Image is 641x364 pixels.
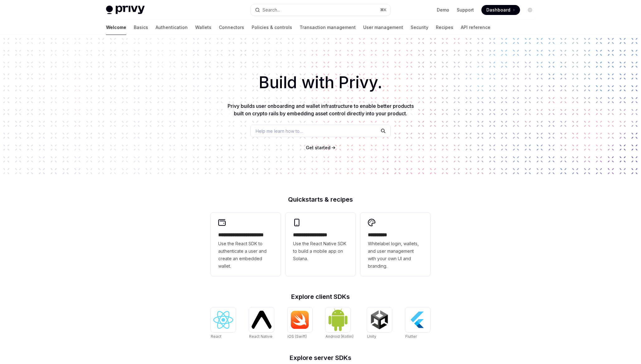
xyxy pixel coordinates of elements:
[286,213,355,276] a: **** **** **** ***Use the React Native SDK to build a mobile app on Solana.
[486,7,510,13] span: Dashboard
[256,128,303,134] span: Help me learn how to…
[263,6,280,14] div: Search...
[369,310,389,330] img: Unity
[106,20,126,35] a: Welcome
[367,307,392,340] a: UnityUnity
[252,311,272,328] img: React Native
[211,294,430,300] h2: Explore client SDKs
[134,20,148,35] a: Basics
[328,308,348,331] img: Android (Kotlin)
[218,240,273,270] span: Use the React SDK to authenticate a user and create an embedded wallet.
[461,20,490,35] a: API reference
[249,334,272,339] span: React Native
[360,213,430,276] a: **** *****Whitelabel login, wallets, and user management with your own UI and branding.
[211,196,430,203] h2: Quickstarts & recipes
[368,240,423,270] span: Whitelabel login, wallets, and user management with your own UI and branding.
[287,334,307,339] span: iOS (Swift)
[437,7,449,13] a: Demo
[211,307,236,340] a: ReactReact
[367,334,376,339] span: Unity
[363,20,403,35] a: User management
[325,334,354,339] span: Android (Kotlin)
[219,20,244,35] a: Connectors
[300,20,356,35] a: Transaction management
[213,311,233,329] img: React
[211,334,221,339] span: React
[411,20,428,35] a: Security
[405,307,430,340] a: FlutterFlutter
[195,20,211,35] a: Wallets
[481,5,520,15] a: Dashboard
[228,103,414,117] span: Privy builds user onboarding and wallet infrastructure to enable better products built on crypto ...
[306,145,330,151] a: Get started
[10,70,631,95] h1: Build with Privy.
[408,310,428,330] img: Flutter
[380,7,387,12] span: ⌘ K
[457,7,474,13] a: Support
[249,307,274,340] a: React NativeReact Native
[252,20,292,35] a: Policies & controls
[251,4,390,16] button: Open search
[211,355,430,361] h2: Explore server SDKs
[290,310,310,329] img: iOS (Swift)
[325,307,354,340] a: Android (Kotlin)Android (Kotlin)
[293,240,348,262] span: Use the React Native SDK to build a mobile app on Solana.
[106,6,145,14] img: light logo
[436,20,453,35] a: Recipes
[525,5,535,15] button: Toggle dark mode
[287,307,312,340] a: iOS (Swift)iOS (Swift)
[156,20,188,35] a: Authentication
[405,334,417,339] span: Flutter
